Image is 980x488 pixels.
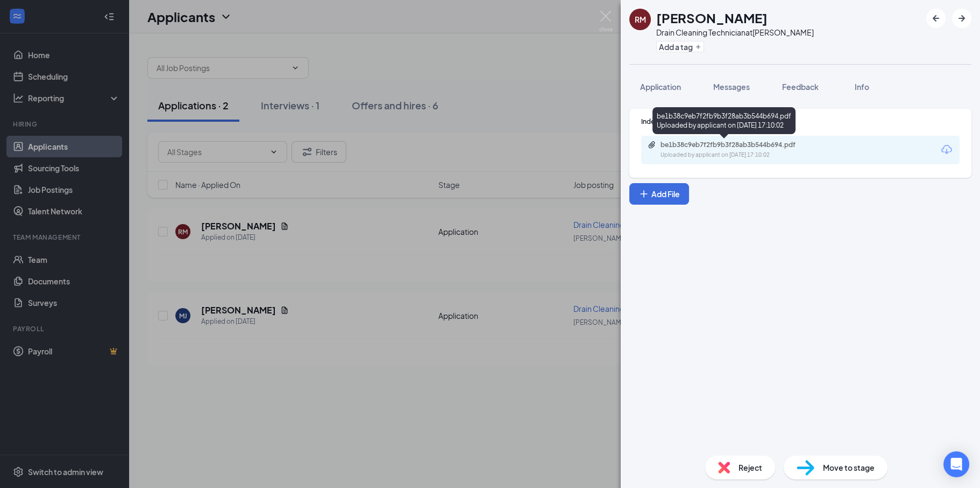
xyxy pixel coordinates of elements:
[648,141,822,159] a: Paperclipbe1b38c9eb7f2fb9b3f28ab3b544b694.pdfUploaded by applicant on [DATE] 17:10:02
[648,141,656,149] svg: Paperclip
[629,183,689,205] button: Add FilePlus
[782,82,819,92] span: Feedback
[640,82,681,92] span: Application
[929,12,942,25] svg: ArrowLeftNew
[738,462,762,473] span: Reject
[656,41,704,52] button: PlusAdd a tag
[823,462,875,473] span: Move to stage
[656,9,768,27] h1: [PERSON_NAME]
[635,14,646,25] div: RM
[713,82,750,92] span: Messages
[955,12,968,25] svg: ArrowRight
[638,189,649,199] svg: Plus
[641,117,960,126] div: Indeed Resume
[661,141,811,149] div: be1b38c9eb7f2fb9b3f28ab3b544b694.pdf
[661,151,822,159] div: Uploaded by applicant on [DATE] 17:10:02
[943,451,969,477] div: Open Intercom Messenger
[656,27,814,38] div: Drain Cleaning Technician at [PERSON_NAME]
[855,82,869,92] span: Info
[952,9,971,28] button: ArrowRight
[940,143,953,156] svg: Download
[695,44,701,50] svg: Plus
[926,9,946,28] button: ArrowLeftNew
[652,107,796,134] div: be1b38c9eb7f2fb9b3f28ab3b544b694.pdf Uploaded by applicant on [DATE] 17:10:02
